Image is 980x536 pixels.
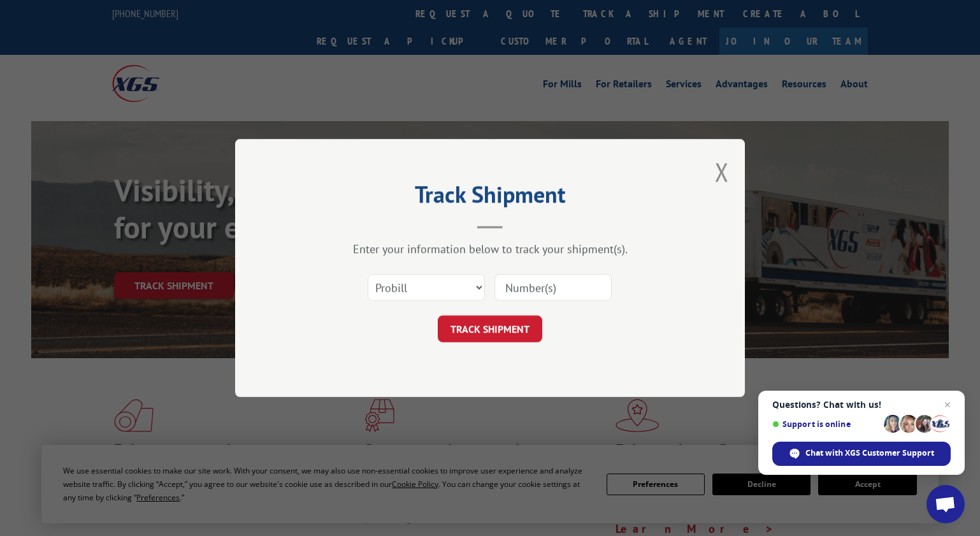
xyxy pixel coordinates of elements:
[772,442,951,466] div: Chat with XGS Customer Support
[926,485,965,523] div: Open chat
[805,447,934,459] span: Chat with XGS Customer Support
[494,274,612,301] input: Number(s)
[299,242,681,256] div: Enter your information below to track your shipment(s).
[940,397,955,412] span: Close chat
[772,419,879,429] span: Support is online
[299,185,681,210] h2: Track Shipment
[772,400,951,410] span: Questions? Chat with us!
[715,155,729,189] button: Close modal
[438,315,542,342] button: TRACK SHIPMENT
